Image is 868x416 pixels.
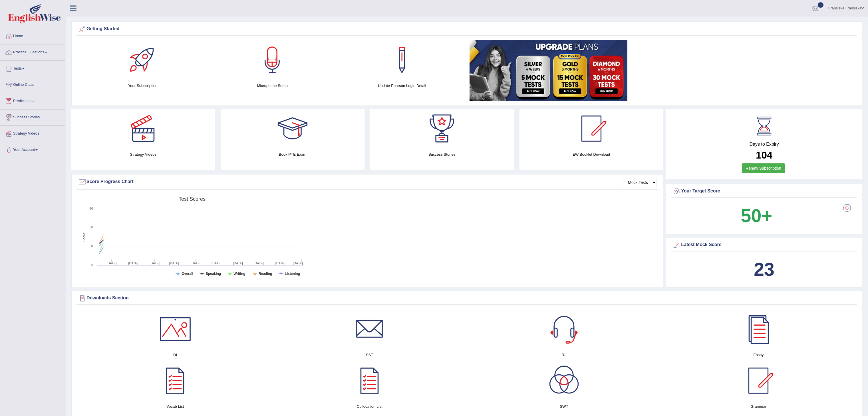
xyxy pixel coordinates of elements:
h4: Strategy Videos [71,151,215,157]
text: 90 [90,207,93,210]
b: 23 [754,259,774,280]
div: Your Target Score [672,187,856,196]
text: 30 [90,244,93,248]
h4: EW Booklet Download [519,151,663,157]
a: Renew Subscription [742,163,785,173]
tspan: [DATE] [212,261,221,265]
tspan: Writing [233,272,245,276]
a: Success Stories [0,109,65,124]
tspan: Reading [259,272,272,276]
a: Tests [0,61,65,75]
div: Latest Mock Score [672,241,856,249]
text: 0 [91,263,93,267]
tspan: Listening [285,272,300,276]
h4: Update Pearson Login Detail [340,83,464,89]
h4: Vocab List [81,403,269,409]
h4: Microphone Setup [210,83,334,89]
span: 0 [818,2,823,8]
tspan: Overall [182,272,193,276]
tspan: Test scores [179,196,206,202]
a: Practice Questions [0,44,65,59]
h4: Your Subscription [81,83,205,89]
tspan: [DATE] [275,261,285,265]
tspan: Speaking [206,272,221,276]
tspan: [DATE] [254,261,264,265]
h4: Grammar [664,403,853,409]
tspan: [DATE] [293,261,303,265]
img: small5.jpg [470,40,627,101]
a: Your Account [0,142,65,156]
tspan: [DATE] [169,261,179,265]
a: Home [0,28,65,42]
h4: Collocation List [275,403,464,409]
b: 104 [756,149,772,161]
h4: Essay [664,352,853,358]
a: Online Class [0,77,65,91]
h4: RL [470,352,658,358]
h4: SST [275,352,464,358]
tspan: [DATE] [191,261,201,265]
a: Predictions [0,93,65,107]
h4: Book PTE Exam [221,151,364,157]
div: Getting Started [78,25,856,33]
tspan: [DATE] [128,261,138,265]
tspan: [DATE] [107,261,117,265]
h4: Days to Expiry [672,142,856,147]
tspan: Score [82,233,86,242]
tspan: [DATE] [150,261,160,265]
text: 60 [90,226,93,229]
div: Score Progress Chart [78,178,656,186]
h4: DI [81,352,269,358]
a: Strategy Videos [0,126,65,140]
h4: SWT [470,403,658,409]
h4: Success Stories [370,151,514,157]
b: 50+ [741,205,772,226]
tspan: [DATE] [233,261,243,265]
div: Downloads Section [78,294,856,303]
